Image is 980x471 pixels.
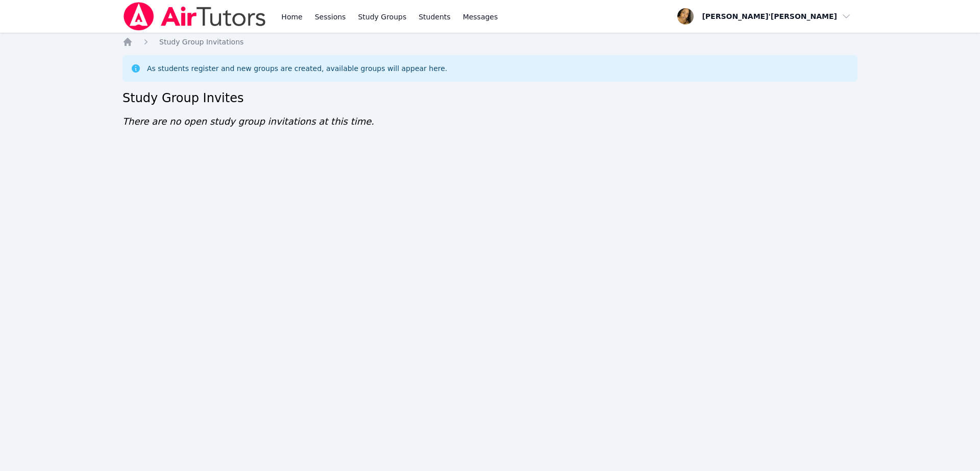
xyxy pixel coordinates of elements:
[122,37,857,47] nav: Breadcrumb
[147,63,447,74] div: As students register and new groups are created, available groups will appear here.
[159,37,243,47] a: Study Group Invitations
[122,2,267,31] img: Air Tutors
[159,38,243,46] span: Study Group Invitations
[122,116,374,127] span: There are no open study group invitations at this time.
[122,90,857,106] h2: Study Group Invites
[463,12,498,22] span: Messages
